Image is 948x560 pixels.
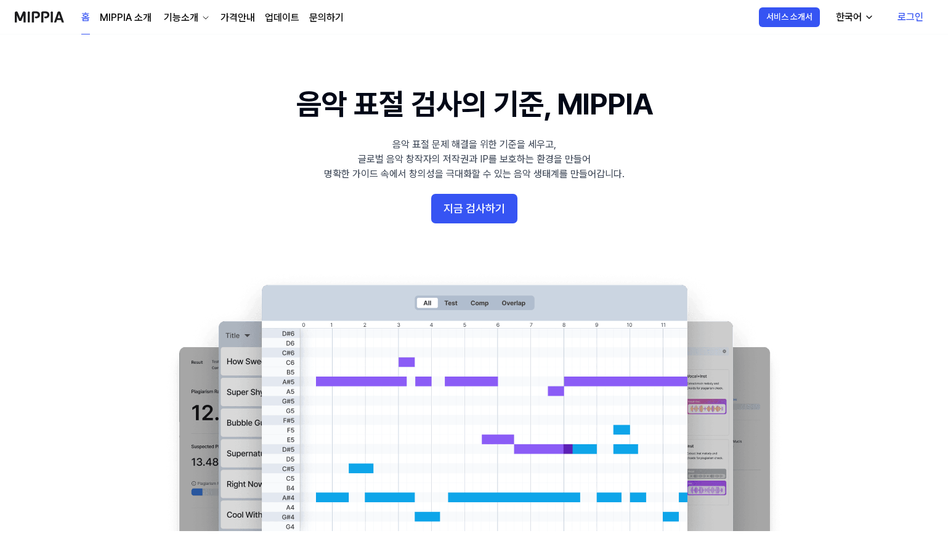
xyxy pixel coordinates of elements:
div: 음악 표절 문제 해결을 위한 기준을 세우고, 글로벌 음악 창작자의 저작권과 IP를 보호하는 환경을 만들어 명확한 가이드 속에서 창의성을 극대화할 수 있는 음악 생태계를 만들어... [324,137,625,182]
div: 기능소개 [161,10,201,25]
a: 홈 [81,1,90,34]
button: 지금 검사하기 [431,194,517,223]
button: 서비스 소개서 [759,7,820,27]
h1: 음악 표절 검사의 기준, MIPPIA [296,84,652,125]
a: 가격안내 [221,10,255,25]
button: 한국어 [826,5,881,30]
a: 업데이트 [265,10,299,25]
div: 한국어 [833,10,864,25]
a: 문의하기 [309,10,344,25]
img: main Image [154,273,795,531]
a: MIPPIA 소개 [100,10,152,25]
button: 기능소개 [161,10,211,25]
